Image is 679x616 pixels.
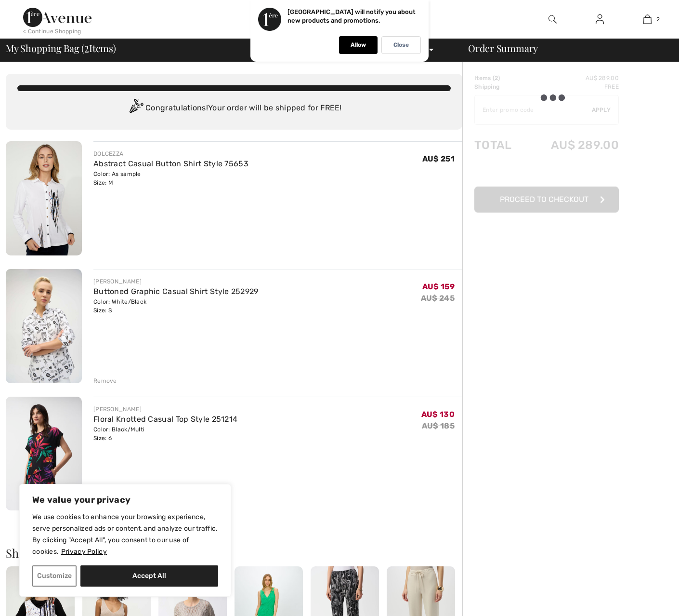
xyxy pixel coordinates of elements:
button: Accept All [80,565,218,587]
h2: Shoppers also bought [6,547,462,559]
span: AU$ 251 [422,154,455,163]
div: < Continue Shopping [23,27,81,36]
span: My Shopping Bag ( Items) [6,43,116,53]
s: AU$ 185 [422,421,455,430]
img: My Bag [643,13,652,25]
p: Allow [351,41,366,49]
div: [PERSON_NAME] [93,277,259,286]
a: 2 [624,13,671,25]
img: Abstract Casual Button Shirt Style 75653 [6,141,82,255]
div: Color: Black/Multi Size: 6 [93,425,237,442]
img: Floral Knotted Casual Top Style 251214 [6,397,82,511]
p: [GEOGRAPHIC_DATA] will notify you about new products and promotions. [287,8,416,24]
button: Customize [32,565,77,587]
div: DOLCEZZA [93,149,248,158]
div: Remove [93,376,117,385]
span: 2 [656,15,660,24]
a: Floral Knotted Casual Top Style 251214 [93,415,237,424]
span: AU$ 130 [421,410,455,419]
p: We use cookies to enhance your browsing experience, serve personalized ads or content, and analyz... [32,511,218,558]
div: Color: White/Black Size: S [93,297,259,315]
a: Privacy Policy [61,547,107,556]
span: AU$ 159 [422,282,455,291]
div: Color: As sample Size: M [93,170,248,187]
img: search the website [548,13,557,25]
div: [PERSON_NAME] [93,405,237,414]
span: 2 [84,41,89,54]
p: Close [393,41,409,49]
img: Congratulation2.svg [126,99,145,118]
img: My Info [596,13,604,25]
a: Buttoned Graphic Casual Shirt Style 252929 [93,287,259,296]
a: Sign In [588,13,612,26]
p: We value your privacy [32,494,218,506]
div: Order Summary [457,43,673,53]
a: Abstract Casual Button Shirt Style 75653 [93,159,248,168]
div: Congratulations! Your order will be shipped for FREE! [17,99,451,118]
img: Buttoned Graphic Casual Shirt Style 252929 [6,269,82,383]
div: We value your privacy [19,484,231,597]
img: 1ère Avenue [23,8,91,27]
s: AU$ 245 [421,294,455,303]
